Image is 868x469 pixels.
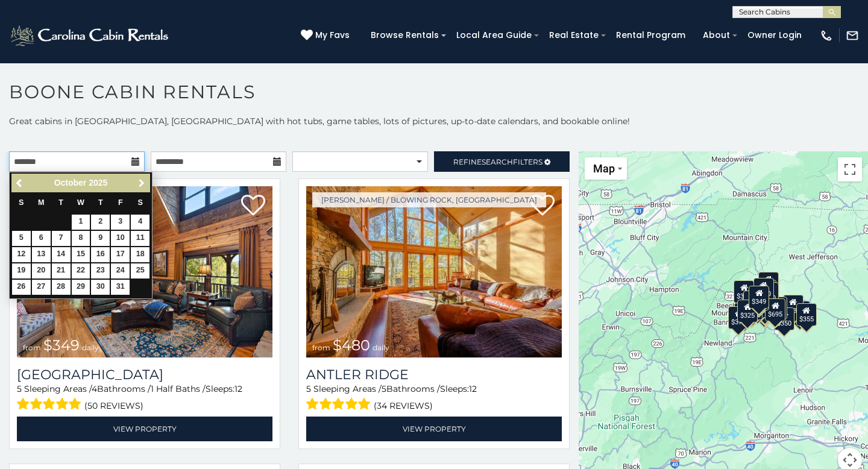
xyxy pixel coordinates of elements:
[610,26,691,45] a: Rental Program
[17,417,272,441] a: View Property
[734,280,754,303] div: $305
[131,215,149,230] a: 4
[737,300,758,323] div: $325
[32,231,51,246] a: 6
[13,175,28,190] a: Previous
[12,263,31,279] a: 19
[374,398,433,414] span: (34 reviews)
[585,157,627,180] button: Change map style
[17,367,272,383] a: [GEOGRAPHIC_DATA]
[38,198,45,207] span: Monday
[315,29,350,42] span: My Favs
[312,192,546,207] a: [PERSON_NAME] / Blowing Rock, [GEOGRAPHIC_DATA]
[91,247,110,262] a: 16
[365,26,445,45] a: Browse Rentals
[241,194,265,219] a: Add to favorites
[52,231,71,246] a: 7
[846,29,859,42] img: mail-regular-white.png
[52,263,71,279] a: 21
[728,306,749,329] div: $375
[91,280,110,295] a: 30
[306,383,562,414] div: Sleeping Areas / Bathrooms / Sleeps:
[138,198,143,207] span: Saturday
[17,367,272,383] h3: Diamond Creek Lodge
[12,280,31,295] a: 26
[111,247,130,262] a: 17
[765,298,785,321] div: $695
[12,231,31,246] a: 5
[32,280,51,295] a: 27
[131,263,149,279] a: 25
[17,383,272,414] div: Sleeping Areas / Bathrooms / Sleeps:
[12,247,31,262] a: 12
[43,336,80,354] span: $349
[19,198,24,207] span: Sunday
[306,383,311,394] span: 5
[92,383,97,394] span: 4
[52,280,71,295] a: 28
[306,417,562,441] a: View Property
[312,343,330,352] span: from
[111,215,130,230] a: 3
[306,367,562,383] a: Antler Ridge
[118,198,123,207] span: Friday
[450,26,538,45] a: Local Area Guide
[89,178,107,187] span: 2025
[434,151,570,172] a: RefineSearchFilters
[98,198,103,207] span: Thursday
[796,303,817,326] div: $355
[482,157,513,166] span: Search
[72,215,90,230] a: 1
[15,178,25,188] span: Previous
[753,278,774,301] div: $320
[111,263,130,279] a: 24
[382,383,386,394] span: 5
[543,26,605,45] a: Real Estate
[91,215,110,230] a: 2
[72,280,90,295] a: 29
[72,247,90,262] a: 15
[373,343,389,352] span: daily
[151,383,206,394] span: 1 Half Baths /
[91,231,110,246] a: 9
[469,383,477,394] span: 12
[453,157,542,166] span: Refine Filters
[741,26,808,45] a: Owner Login
[23,343,41,352] span: from
[301,29,353,42] a: My Favs
[91,263,110,279] a: 23
[333,336,370,354] span: $480
[131,231,149,246] a: 11
[77,198,84,207] span: Wednesday
[72,263,90,279] a: 22
[593,162,615,175] span: Map
[134,175,149,190] a: Next
[82,343,99,352] span: daily
[306,186,562,357] a: Antler Ridge from $480 daily
[111,280,130,295] a: 31
[32,247,51,262] a: 13
[72,231,90,246] a: 8
[58,198,63,207] span: Tuesday
[820,29,833,42] img: phone-regular-white.png
[838,157,862,181] button: Toggle fullscreen view
[234,383,242,394] span: 12
[52,247,71,262] a: 14
[32,263,51,279] a: 20
[742,297,763,320] div: $395
[17,383,22,394] span: 5
[697,26,736,45] a: About
[54,178,87,187] span: October
[9,24,172,48] img: White-1-2.png
[306,186,562,357] img: Antler Ridge
[783,295,804,318] div: $930
[749,286,769,309] div: $349
[137,178,146,188] span: Next
[84,398,143,414] span: (50 reviews)
[131,247,149,262] a: 18
[758,272,779,295] div: $525
[111,231,130,246] a: 10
